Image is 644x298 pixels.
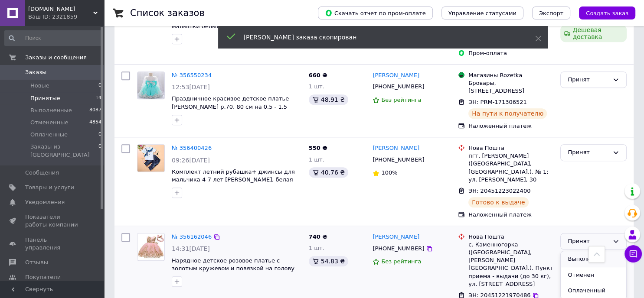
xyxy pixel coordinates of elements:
[95,94,101,102] span: 14
[309,156,324,163] span: 1 шт.
[568,237,609,246] div: Принят
[309,233,327,240] span: 740 ₴
[468,211,553,219] div: Наложенный платеж
[561,267,626,283] li: Отменен
[172,15,291,29] a: Набор повязка на голову и пинетки для малышки белые, 12 см, Камелия
[568,148,609,157] div: Принят
[468,152,553,184] div: пгт. [PERSON_NAME] ([GEOGRAPHIC_DATA], [GEOGRAPHIC_DATA].), № 1: ул. [PERSON_NAME], 30
[468,99,527,105] span: ЭН: PRM-171306521
[373,144,419,152] a: [PERSON_NAME]
[25,54,87,62] span: Заказы и сообщения
[468,71,553,79] div: Магазины Rozetka
[579,6,635,19] button: Создать заказ
[25,273,61,281] span: Покупатели
[309,256,348,266] div: 54.83 ₴
[468,197,528,207] div: Готово к выдаче
[30,82,49,90] span: Новые
[309,83,324,90] span: 1 шт.
[30,119,68,126] span: Отмененные
[89,107,101,114] span: 8087
[172,233,212,240] a: № 356162046
[98,131,101,139] span: 0
[172,257,294,280] a: Нарядное детское розовое платье с золотым кружевом и повязкой на голову Злата на 1 год р.80 см
[373,245,424,252] span: [PHONE_NUMBER]
[4,30,102,46] input: Поиск
[532,6,570,19] button: Экспорт
[381,97,421,103] span: Без рейтинга
[441,6,523,19] button: Управление статусами
[468,122,553,130] div: Наложенный платеж
[373,83,424,90] span: [PHONE_NUMBER]
[624,245,642,262] button: Чат с покупателем
[309,72,327,78] span: 660 ₴
[25,184,74,191] span: Товары и услуги
[30,107,72,114] span: Выполненные
[172,157,210,164] span: 09:26[DATE]
[28,5,93,13] span: KatyKids.shop
[89,119,101,126] span: 4854
[309,167,348,178] div: 40.76 ₴
[468,233,553,241] div: Нова Пошта
[172,168,295,183] a: Комплект летний рубашка+ джинсы для мальчика 4-7 лет [PERSON_NAME], белая
[539,10,563,16] span: Экспорт
[172,84,210,91] span: 12:53[DATE]
[137,233,164,260] img: Фото товару
[30,131,68,139] span: Оплаченные
[309,94,348,105] div: 48.91 ₴
[468,79,553,95] div: Бровары, [STREET_ADDRESS]
[373,233,419,241] a: [PERSON_NAME]
[318,6,433,19] button: Скачать отчет по пром-оплате
[98,143,101,159] span: 0
[373,156,424,163] span: [PHONE_NUMBER]
[28,13,104,21] div: Ваш ID: 2321859
[381,169,397,176] span: 100%
[98,82,101,90] span: 0
[25,259,48,266] span: Отзывы
[30,94,60,102] span: Принятые
[568,75,609,84] div: Принят
[137,144,165,172] a: Фото товару
[570,10,635,16] a: Создать заказ
[25,213,80,229] span: Показатели работы компании
[172,145,212,151] a: № 356400426
[172,72,212,78] a: № 356550234
[468,49,553,57] div: Пром-оплата
[137,233,165,261] a: Фото товару
[172,95,289,118] a: Праздничное красивое детское платье [PERSON_NAME] р.70, 80 см на 0,5 - 1,5 года белое с бирюзовым
[25,68,46,76] span: Заказы
[586,10,628,16] span: Создать заказ
[561,251,626,267] li: Выполнен
[468,144,553,152] div: Нова Пошта
[25,236,80,252] span: Панель управления
[325,9,426,17] span: Скачать отчет по пром-оплате
[25,169,59,177] span: Сообщения
[448,10,517,16] span: Управление статусами
[244,33,513,42] div: [PERSON_NAME] заказа скопирован
[309,245,324,251] span: 1 шт.
[137,71,165,99] a: Фото товару
[172,245,210,252] span: 14:31[DATE]
[137,145,164,172] img: Фото товару
[25,198,65,206] span: Уведомления
[560,25,627,42] div: Дешевая доставка
[381,258,421,265] span: Без рейтинга
[468,188,530,194] span: ЭН: 20451223022400
[373,71,419,80] a: [PERSON_NAME]
[30,143,98,159] span: Заказы из [GEOGRAPHIC_DATA]
[309,145,327,151] span: 550 ₴
[468,241,553,288] div: с. Каменногорка ([GEOGRAPHIC_DATA], [PERSON_NAME][GEOGRAPHIC_DATA].), Пункт приема - выдачи (до 3...
[468,108,547,119] div: На пути к получателю
[137,72,164,99] img: Фото товару
[130,8,205,18] h1: Список заказов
